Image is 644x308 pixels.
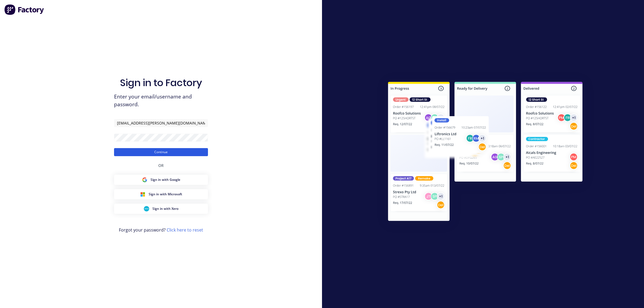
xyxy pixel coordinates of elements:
[151,177,180,182] span: Sign in with Google
[142,177,147,182] img: Google Sign in
[140,192,145,197] img: Microsoft Sign in
[144,206,149,211] img: Xero Sign in
[114,148,208,156] button: Continue
[149,192,182,197] span: Sign in with Microsoft
[152,206,178,211] span: Sign in with Xero
[158,156,164,175] div: OR
[114,204,208,214] button: Xero Sign inSign in with Xero
[114,189,208,199] button: Microsoft Sign inSign in with Microsoft
[167,227,203,233] a: Click here to reset
[376,71,594,234] img: Sign in
[114,93,208,108] span: Enter your email/username and password.
[120,77,202,89] h1: Sign in to Factory
[114,119,208,127] input: Email/Username
[4,4,45,15] img: Factory
[119,227,203,233] span: Forgot your password?
[114,175,208,185] button: Google Sign inSign in with Google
